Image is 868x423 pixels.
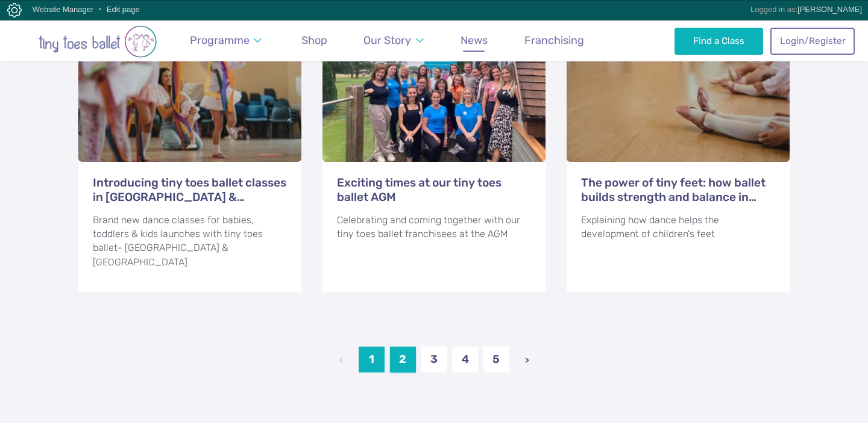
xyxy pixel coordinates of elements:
[322,3,546,292] a: Exciting times at our tiny toes ballet AGM Celebrating and coming together with our tiny toes bal...
[13,19,182,61] a: Go to home page
[93,213,287,269] div: Brand new dance classes for babies, toddlers & kids launches with tiny toes ballet- [GEOGRAPHIC_D...
[337,176,531,205] h3: Exciting times at our tiny toes ballet AGM
[190,34,250,46] span: Programme
[525,355,529,365] span: >
[13,25,182,58] img: tiny toes ballet
[461,34,488,46] span: News
[581,176,775,205] h3: The power of tiny feet: how ballet builds strength and balance in children
[519,27,590,54] a: Franchising
[483,347,509,372] a: 5
[390,347,416,372] a: 2
[78,3,301,292] a: Introducing tiny toes ballet classes in [GEOGRAPHIC_DATA] & [GEOGRAPHIC_DATA] Brand new dance cla...
[514,347,540,372] a: >
[455,27,493,54] a: News
[567,3,790,292] a: The power of tiny feet: how ballet builds strength and balance in children Explaining how dance h...
[93,176,287,205] h3: Introducing tiny toes ballet classes in [GEOGRAPHIC_DATA] & [GEOGRAPHIC_DATA]
[675,28,763,54] a: Find a Class
[452,347,478,372] a: 4
[363,34,411,46] span: Our Story
[337,213,531,241] div: Celebrating and coming together with our tiny toes ballet franchisees at the AGM
[7,3,22,17] img: Copper Bay Digital CMS
[524,34,584,46] span: Franchising
[296,27,333,54] a: Shop
[581,213,775,241] div: Explaining how dance helps the development of children's feet
[358,27,429,54] a: Our Story
[107,5,140,14] a: Edit page
[750,1,862,19] div: Logged in as:
[421,347,447,372] a: 3
[301,34,327,46] span: Shop
[33,5,94,14] a: Website Manager
[184,27,268,54] a: Programme
[797,5,862,14] a: [PERSON_NAME]
[770,28,855,54] a: Login/Register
